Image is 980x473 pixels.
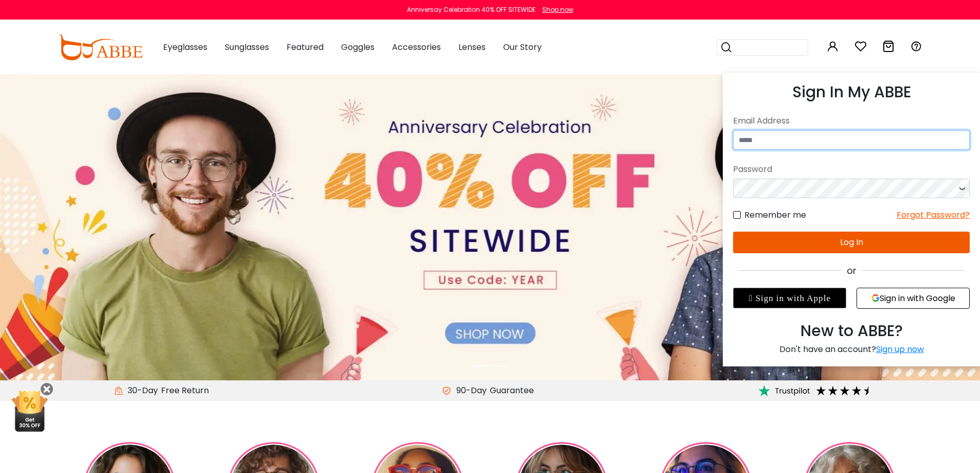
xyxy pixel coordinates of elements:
img: abbeglasses.com [58,34,142,60]
div: Free Return [158,384,212,397]
span: 90-Day [451,384,487,397]
div: Anniversay Celebration 40% OFF SITEWIDE [407,5,536,14]
span: Our Story [503,41,542,53]
a: Shop now [537,5,574,14]
span: Sunglasses [225,41,269,53]
span: Goggles [341,41,375,53]
button: Sign in with Google [857,288,970,309]
span: Accessories [392,41,441,53]
span: 30-Day [122,384,158,397]
span: Eyeglasses [163,41,207,53]
h3: Sign In My ABBE [733,83,970,101]
span: Featured [287,41,324,53]
div: Don't have an account? [733,343,970,356]
div: Guarantee [487,384,537,397]
div: Sign in with Apple [733,288,846,308]
span: Lenses [458,41,486,53]
div: Password [733,160,970,179]
img: mini welcome offer [10,391,49,432]
label: Remember me [733,208,806,221]
div: Shop now [542,5,574,14]
a: Sign up now [876,343,924,355]
button: Log In [733,232,970,253]
div: Email Address [733,112,970,130]
div: or [733,264,970,277]
div: Forgot Password? [897,208,970,221]
div: New to ABBE? [733,319,970,343]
